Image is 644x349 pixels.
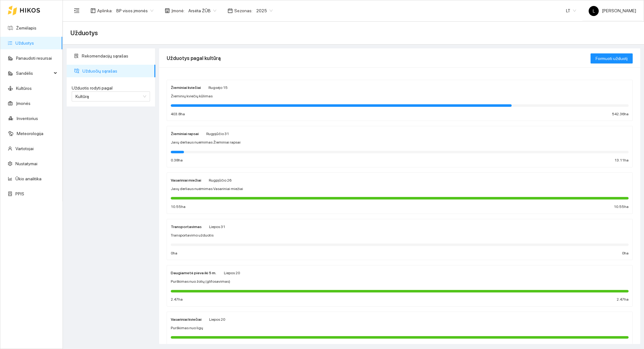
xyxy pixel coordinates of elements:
[171,232,214,238] span: Transportavimo užduotis
[171,132,199,136] strong: Žieminiai rapsai
[16,101,31,106] a: Įmonės
[171,279,230,285] span: Purškimas nuo žolių (glifosavimas)
[15,41,34,46] a: Užduotys
[596,55,628,62] span: Formuoti užduotį
[589,8,636,13] span: [PERSON_NAME]
[15,161,37,166] a: Nustatymai
[70,28,98,38] span: Užduotys
[15,176,42,181] a: Ūkio analitika
[171,343,185,349] span: 83.63 ha
[16,67,52,79] span: Sandėlis
[171,111,185,117] span: 403.8 ha
[234,7,253,14] span: Sezonas :
[593,6,595,16] span: L
[171,178,201,183] strong: Vasariniai miežiai
[15,191,24,196] a: PPIS
[16,56,52,61] a: Panaudoti resursai
[167,80,633,121] a: Žieminiai kviečiaiRugsėjo 15Žieminių kviečių kūlimas403.8ha542.36ha
[614,343,629,349] span: 83.63 ha
[74,8,80,14] span: menu-fold
[17,131,43,136] a: Meteorologija
[208,85,228,90] span: Rugsėjo 15
[171,7,185,14] span: Įmonė :
[82,65,150,77] span: Užduočių sąrašas
[167,126,633,167] a: Žieminiai rapsaiRugpjūčio 31Javų derliaus nuėmimas Žieminiai rapsai0.38ha13.11ha
[614,204,629,210] span: 10.55 ha
[72,85,150,91] label: Užduotis rodyti pagal
[165,8,170,13] span: shop
[171,139,241,145] span: Javų derliaus nuėmimas Žieminiai rapsai
[612,111,629,117] span: 542.36 ha
[171,85,201,90] strong: Žieminiai kviečiai
[167,265,633,307] a: Daugiametė pieva iki 5 m.Liepos 20Purškimas nuo žolių (glifosavimas)2.47ha2.47ha
[167,172,633,214] a: Vasariniai miežiaiRugpjūčio 26Javų derliaus nuėmimas Vasariniai miežiai10.55ha10.55ha
[614,157,629,163] span: 13.11 ha
[116,6,153,15] span: BP visos įmonės
[171,271,216,275] strong: Daugiametė pieva iki 5 m.
[97,7,113,14] span: Aplinka :
[70,4,83,17] button: menu-fold
[167,49,591,67] div: Užduotys pagal kultūrą
[566,6,576,15] span: LT
[171,317,202,322] strong: Vasariniai kviečiai
[206,132,229,136] span: Rugpjūčio 31
[16,25,36,30] a: Žemėlapis
[256,6,273,15] span: 2025
[171,225,202,229] strong: Transportavimas
[617,297,629,303] span: 2.47 ha
[16,86,32,91] a: Kultūros
[167,219,633,260] a: TransportavimasLiepos 31Transportavimo užduotis0ha0ha
[171,250,177,256] span: 0 ha
[591,53,633,63] button: Formuoti užduotį
[622,250,629,256] span: 0 ha
[224,271,240,275] span: Liepos 20
[171,297,183,303] span: 2.47 ha
[82,50,150,62] span: Rekomendacijų sąrašas
[75,94,89,99] span: Kultūrą
[91,8,96,13] span: layout
[171,157,183,163] span: 0.38 ha
[171,186,243,192] span: Javų derliaus nuėmimas Vasariniai miežiai
[74,54,79,58] span: solution
[209,225,225,229] span: Liepos 31
[17,116,38,121] a: Inventorius
[228,8,233,13] span: calendar
[171,204,186,210] span: 10.55 ha
[171,325,203,331] span: Purškimas nuo ligų
[171,93,213,99] span: Žieminių kviečių kūlimas
[209,178,231,183] span: Rugpjūčio 26
[188,6,216,15] span: Arsėta ŽŪB
[15,146,34,151] a: Vartotojai
[209,317,225,322] span: Liepos 20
